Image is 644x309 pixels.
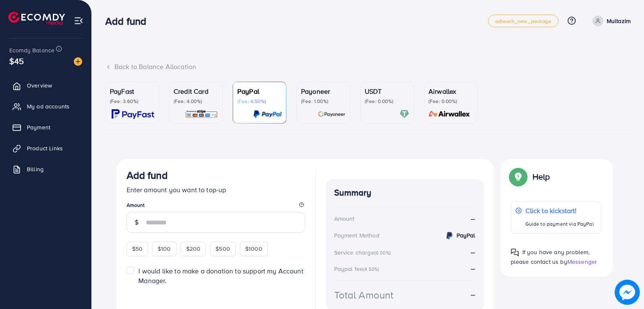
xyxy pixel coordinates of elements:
strong: -- [471,264,475,273]
p: (Fee: 1.00%) [301,98,345,105]
p: PayPal [237,86,282,96]
p: Payoneer [301,86,345,96]
div: Paypal fee [334,265,382,273]
span: $500 [216,245,230,253]
span: Messenger [567,257,597,266]
a: Product Links [6,140,85,157]
img: card [426,109,473,119]
strong: -- [471,290,475,299]
span: $100 [158,245,171,253]
div: Back to Balance Allocation [105,62,631,72]
img: Popup guide [511,169,526,184]
legend: Amount [127,201,305,212]
p: (Fee: 0.00%) [428,98,473,105]
span: Billing [27,165,44,173]
p: (Fee: 0.00%) [365,98,409,105]
img: card [185,109,218,119]
h3: Add fund [127,169,168,181]
a: Overview [6,77,85,94]
span: Overview [27,81,52,90]
div: Amount [334,214,355,223]
p: (Fee: 4.00%) [174,98,218,105]
span: $50 [132,245,143,253]
img: image [74,57,82,66]
img: card [318,109,345,119]
img: logo [8,12,65,25]
img: card [400,109,409,119]
p: Enter amount you want to top-up [127,185,305,195]
span: Ecomdy Balance [9,46,55,54]
div: Payment Method [334,231,379,239]
span: $45 [9,55,24,67]
div: Service charge [334,248,393,257]
p: (Fee: 4.50%) [237,98,282,105]
p: Credit Card [174,86,218,96]
small: (6.00%) [374,250,391,256]
h4: Summary [334,188,475,198]
span: My ad accounts [27,102,70,111]
p: Click to kickstart! [525,206,594,216]
a: Multazim [589,15,631,26]
img: Popup guide [511,248,519,257]
div: Total Amount [334,288,394,302]
span: If you have any problem, please contact us by [511,248,590,266]
span: Payment [27,123,50,131]
h3: Add fund [105,15,153,27]
img: image [615,280,640,305]
strong: -- [471,214,475,224]
a: Payment [6,119,85,136]
p: USDT [365,86,409,96]
p: Guide to payment via PayPal [525,219,594,229]
strong: PayPal [457,231,475,239]
a: adreach_new_package [488,15,558,27]
span: Product Links [27,144,63,152]
img: menu [74,16,83,26]
a: Billing [6,161,85,178]
span: $1000 [245,245,262,253]
small: (4.50%) [363,266,379,273]
p: Multazim [607,16,631,26]
img: card [112,109,154,119]
p: (Fee: 3.60%) [110,98,154,105]
span: adreach_new_package [495,18,551,24]
span: $200 [186,245,201,253]
a: My ad accounts [6,98,85,115]
p: Help [532,172,550,182]
img: card [253,109,282,119]
span: I would like to make a donation to support my Account Manager. [138,266,303,285]
img: credit [444,231,454,241]
p: PayFast [110,86,154,96]
strong: -- [471,247,475,257]
p: Airwallex [428,86,473,96]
